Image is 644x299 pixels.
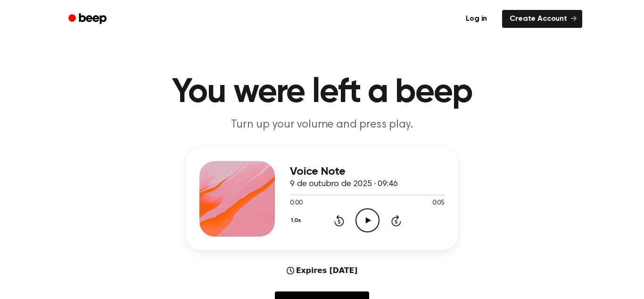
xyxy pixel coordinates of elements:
[287,265,358,276] div: Expires [DATE]
[290,165,445,178] h3: Voice Note
[290,180,398,188] span: 9 de outubro de 2025 · 09:46
[141,117,503,133] p: Turn up your volume and press play.
[81,76,563,110] h1: You were left a beep
[62,10,115,28] a: Beep
[456,8,496,30] a: Log in
[502,10,582,28] a: Create Account
[290,198,302,208] span: 0:00
[290,213,304,229] button: 1.0x
[432,198,445,208] span: 0:05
